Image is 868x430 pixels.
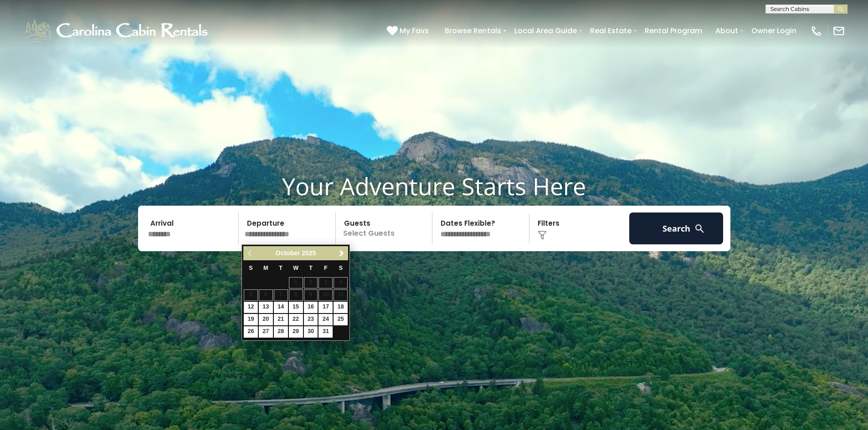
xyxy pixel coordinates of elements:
[274,302,288,313] a: 14
[304,302,318,313] a: 16
[289,314,303,325] a: 22
[289,326,303,338] a: 29
[510,23,581,39] a: Local Area Guide
[302,249,316,257] span: 2025
[279,265,282,271] span: Tuesday
[387,25,431,37] a: My Favs
[538,231,547,240] img: filter--v1.png
[440,23,506,39] a: Browse Rentals
[276,249,300,257] span: October
[318,314,333,325] a: 24
[259,302,273,313] a: 13
[259,326,273,338] a: 27
[747,23,801,39] a: Owner Login
[263,265,268,271] span: Monday
[7,172,861,200] h1: Your Adventure Starts Here
[334,302,348,313] a: 18
[304,314,318,325] a: 23
[810,25,823,37] img: phone-regular-white.png
[640,23,707,39] a: Rental Program
[23,17,212,45] img: White-1-1-2.png
[694,223,705,234] img: search-regular-white.png
[274,314,288,325] a: 21
[309,265,313,271] span: Thursday
[244,326,258,338] a: 26
[274,326,288,338] a: 28
[244,314,258,325] a: 19
[832,25,845,37] img: mail-regular-white.png
[289,302,303,313] a: 15
[318,302,333,313] a: 17
[304,326,318,338] a: 30
[244,302,258,313] a: 12
[586,23,636,39] a: Real Estate
[334,314,348,325] a: 25
[324,265,328,271] span: Friday
[338,250,345,257] span: Next
[400,25,429,36] span: My Favs
[711,23,743,39] a: About
[259,314,273,325] a: 20
[339,265,343,271] span: Saturday
[339,212,432,244] p: Select Guests
[293,265,298,271] span: Wednesday
[318,326,333,338] a: 31
[629,212,724,244] button: Search
[336,248,347,259] a: Next
[249,265,252,271] span: Sunday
